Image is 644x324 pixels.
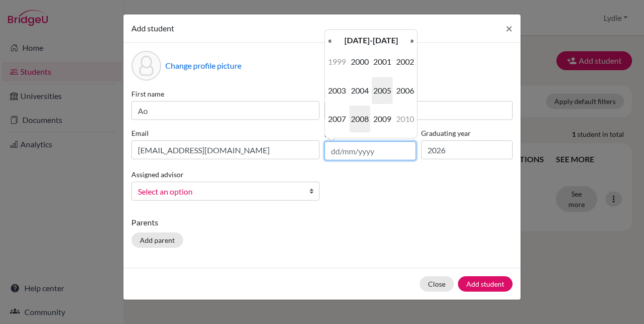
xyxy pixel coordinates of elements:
[131,128,320,138] label: Email
[131,89,320,99] label: First name
[326,106,347,132] span: 2007
[372,106,393,132] span: 2009
[131,232,183,248] button: Add parent
[395,77,416,104] span: 2006
[407,34,417,47] th: »
[458,276,513,292] button: Add student
[335,34,407,47] th: [DATE]-[DATE]
[324,89,513,99] label: Surname
[324,141,416,160] input: dd/mm/yyyy
[326,48,347,75] span: 1999
[395,48,416,75] span: 2002
[420,276,454,292] button: Close
[498,14,521,42] button: Close
[349,48,370,75] span: 2000
[372,77,393,104] span: 2005
[326,77,347,104] span: 2003
[506,21,513,35] span: ×
[421,128,513,138] label: Graduating year
[131,23,174,33] span: Add student
[131,51,161,81] div: Profile picture
[349,106,370,132] span: 2008
[372,48,393,75] span: 2001
[131,169,184,180] label: Assigned advisor
[325,34,335,47] th: «
[395,106,416,132] span: 2010
[349,77,370,104] span: 2004
[138,185,300,198] span: Select an option
[131,216,513,228] p: Parents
